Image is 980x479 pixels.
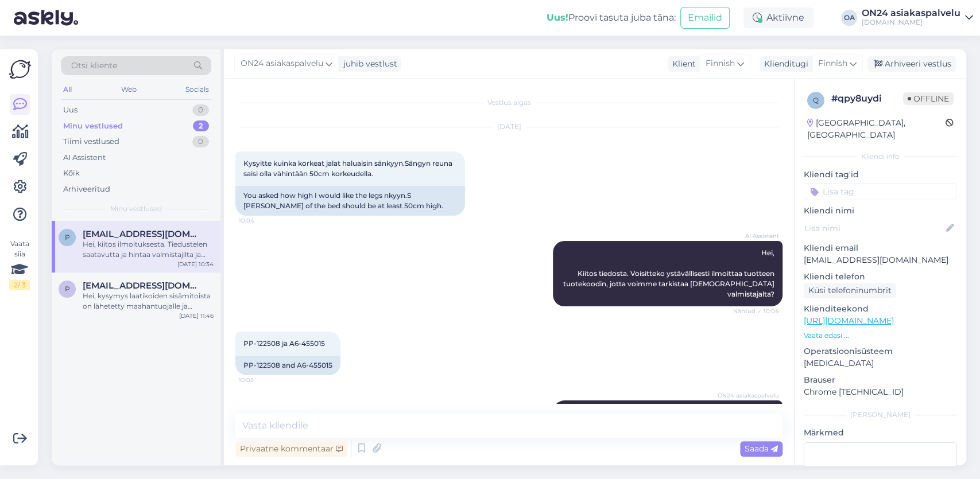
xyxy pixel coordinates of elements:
[804,151,957,162] div: Kliendi info
[668,58,696,70] div: Klient
[83,281,202,291] span: pipsalai1@gmail.com
[183,82,211,97] div: Socials
[239,216,282,225] span: 10:04
[83,229,202,239] span: paivimr@meiliboxi.fi
[243,339,325,348] span: PP-122508 ja A6-455015
[804,374,957,386] p: Brauser
[804,169,957,181] p: Kliendi tag'id
[63,120,123,132] div: Minu vestlused
[235,356,340,375] div: PP-122508 and A6-455015
[235,122,783,132] div: [DATE]
[63,168,80,179] div: Kõik
[706,57,735,70] span: Finnish
[804,316,894,326] a: [URL][DOMAIN_NAME]
[804,410,957,420] div: [PERSON_NAME]
[119,82,139,97] div: Web
[680,7,730,29] button: Emailid
[9,59,31,80] img: Askly Logo
[804,345,957,357] p: Operatsioonisüsteem
[804,254,957,266] p: [EMAIL_ADDRESS][DOMAIN_NAME]
[563,248,776,298] span: Hei, Kiitos tiedosta. Voisitteko ystävällisesti ilmoittaa tuotteen tuotekoodin, jotta voimme tark...
[547,11,676,25] div: Proovi tasuta juba täna:
[804,205,957,217] p: Kliendi nimi
[235,98,783,108] div: Vestlus algas
[807,117,946,141] div: [GEOGRAPHIC_DATA], [GEOGRAPHIC_DATA]
[61,82,74,97] div: All
[733,307,779,316] span: Nähtud ✓ 10:04
[718,391,779,400] span: ON24 asiakaspalvelu
[239,376,282,384] span: 10:05
[804,283,896,298] div: Küsi telefoninumbrit
[63,152,106,163] div: AI Assistent
[193,120,209,132] div: 2
[547,12,568,23] b: Uus!
[243,159,454,178] span: Kysyitte kuinka korkeat jalat haluaisin sänkyyn.Sängyn reuna saisi olla vähintään 50cm korkeudella.
[804,222,944,235] input: Lisa nimi
[867,56,956,72] div: Arhiveeri vestlus
[110,204,162,214] span: Minu vestlused
[63,184,110,195] div: Arhiveeritud
[83,239,214,260] div: Hei, kiitos ilmoituksesta. Tiedustelen saatavutta ja hintaa valmistajilta ja vastaamme sinulle va...
[177,260,214,268] div: [DATE] 10:34
[736,232,779,240] span: AI Assistent
[862,9,960,18] div: ON24 asiakaspalvelu
[745,443,778,454] span: Saada
[65,285,70,293] span: p
[192,104,209,116] div: 0
[65,233,70,242] span: p
[235,186,465,216] div: You asked how high I would like the legs nkyyn.S [PERSON_NAME] of the bed should be at least 50cm...
[235,441,347,457] div: Privaatne kommentaar
[9,239,30,290] div: Vaata siia
[804,242,957,254] p: Kliendi email
[71,60,117,72] span: Otsi kliente
[804,386,957,398] p: Chrome [TECHNICAL_ID]
[804,303,957,315] p: Klienditeekond
[804,427,957,439] p: Märkmed
[862,18,960,27] div: [DOMAIN_NAME]
[192,136,209,147] div: 0
[804,183,957,200] input: Lisa tag
[813,96,819,104] span: q
[903,92,954,105] span: Offline
[862,9,973,27] a: ON24 asiakaspalvelu[DOMAIN_NAME]
[818,57,847,70] span: Finnish
[841,10,857,26] div: OA
[63,136,119,147] div: Tiimi vestlused
[804,330,957,341] p: Vaata edasi ...
[760,58,808,70] div: Klienditugi
[9,280,30,290] div: 2 / 3
[83,291,214,311] div: Hei, kysymys laatikoiden sisämitoista on lähetetty maahantuojalle ja vastaamme vastauksen saatuam...
[831,92,903,106] div: # qpy8uydi
[63,104,78,116] div: Uus
[241,57,323,70] span: ON24 asiakaspalvelu
[339,58,397,70] div: juhib vestlust
[804,271,957,283] p: Kliendi telefon
[743,7,814,28] div: Aktiivne
[179,311,214,320] div: [DATE] 11:46
[804,357,957,369] p: [MEDICAL_DATA]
